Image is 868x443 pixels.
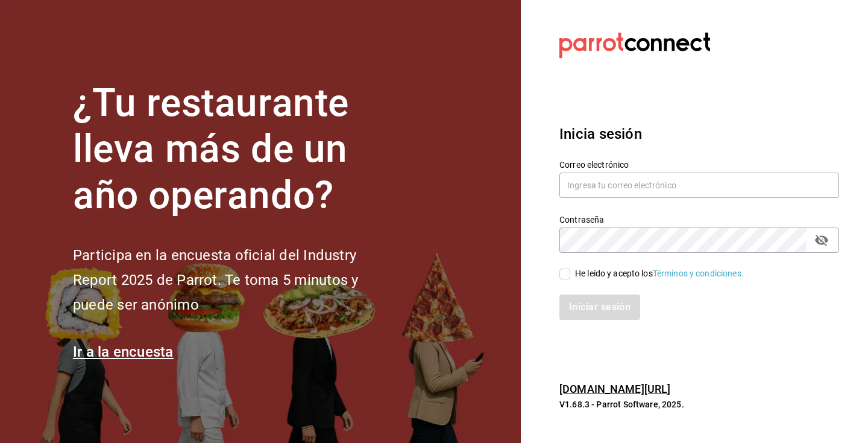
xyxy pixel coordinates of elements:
a: [DOMAIN_NAME][URL] [559,383,670,395]
p: V1.68.3 - Parrot Software, 2025. [559,398,839,410]
a: Términos y condiciones. [653,269,744,278]
h1: ¿Tu restaurante lleva más de un año operando? [73,80,398,219]
label: Contraseña [559,215,839,223]
a: Ir a la encuesta [73,343,174,360]
label: Correo electrónico [559,160,839,168]
button: passwordField [811,230,832,250]
h3: Inicia sesión [559,123,839,145]
h2: Participa en la encuesta oficial del Industry Report 2025 de Parrot. Te toma 5 minutos y puede se... [73,243,398,317]
div: He leído y acepto los [575,267,744,280]
input: Ingresa tu correo electrónico [559,173,839,198]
